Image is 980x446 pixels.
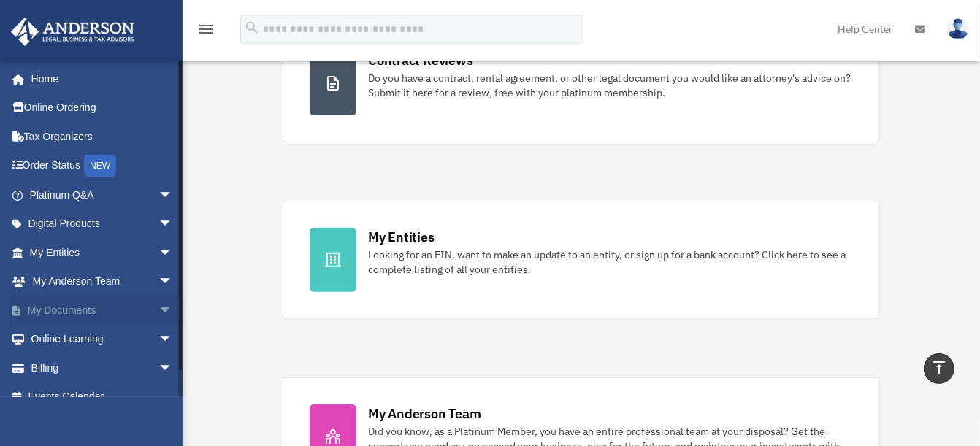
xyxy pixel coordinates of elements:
[10,151,195,181] a: Order StatusNEW
[930,359,948,377] i: vertical_align_top
[368,247,853,277] div: Looking for an EIN, want to make an update to an entity, or sign up for a bank account? Click her...
[283,201,880,319] a: My Entities Looking for an EIN, want to make an update to an entity, or sign up for a bank accoun...
[10,209,195,239] a: Digital Productsarrow_drop_down
[158,267,188,297] span: arrow_drop_down
[158,180,188,210] span: arrow_drop_down
[924,353,954,384] a: vertical_align_top
[158,325,188,355] span: arrow_drop_down
[10,64,188,93] a: Home
[7,18,139,46] img: Anderson Advisors Platinum Portal
[368,228,434,246] div: My Entities
[158,296,188,326] span: arrow_drop_down
[197,20,215,38] i: menu
[368,404,481,423] div: My Anderson Team
[368,71,853,100] div: Do you have a contract, rental agreement, or other legal document you would like an attorney's ad...
[10,267,195,296] a: My Anderson Teamarrow_drop_down
[10,93,195,123] a: Online Ordering
[158,238,188,268] span: arrow_drop_down
[197,26,215,38] a: menu
[947,18,969,39] img: User Pic
[10,180,195,209] a: Platinum Q&Aarrow_drop_down
[10,238,195,267] a: My Entitiesarrow_drop_down
[10,296,195,325] a: My Documentsarrow_drop_down
[158,209,188,239] span: arrow_drop_down
[10,122,195,151] a: Tax Organizers
[10,353,195,382] a: Billingarrow_drop_down
[158,353,188,383] span: arrow_drop_down
[244,20,260,36] i: search
[283,24,880,142] a: Contract Reviews Do you have a contract, rental agreement, or other legal document you would like...
[10,325,195,354] a: Online Learningarrow_drop_down
[10,382,195,412] a: Events Calendar
[84,155,116,177] div: NEW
